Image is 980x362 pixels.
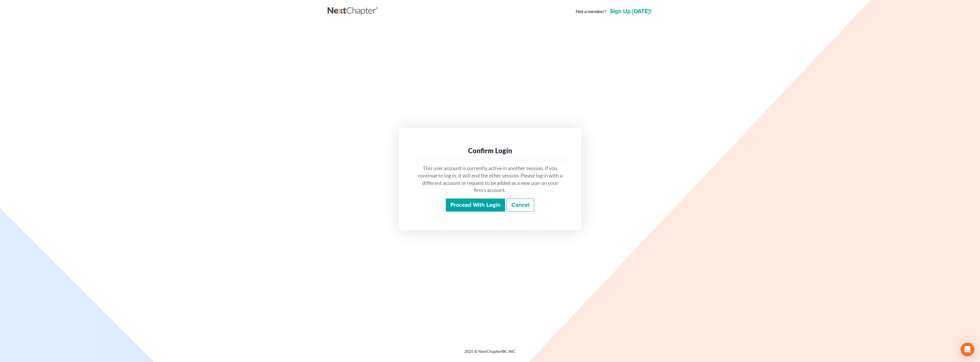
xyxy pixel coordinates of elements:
a: Sign up [DATE]! [609,9,652,14]
div: 2025 © NextChapterBK, INC [328,349,652,359]
p: This user account is currently active in another session. If you continue to log in, it will end ... [417,165,563,194]
input: Proceed with login [446,199,505,212]
a: Cancel [507,199,534,212]
strong: Not a member? [576,8,607,15]
div: Open Intercom Messenger [961,343,974,356]
div: Confirm Login [417,146,563,155]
